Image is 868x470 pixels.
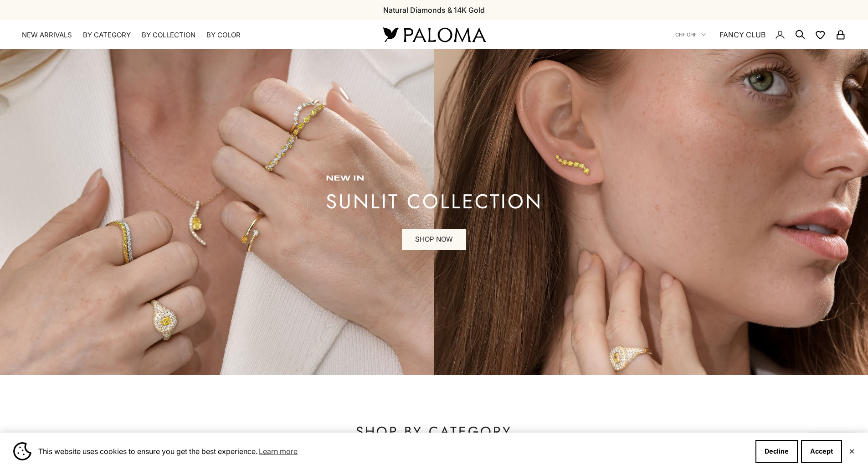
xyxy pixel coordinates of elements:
[142,31,195,40] summary: By Collection
[675,31,706,39] button: CHF CHF
[83,31,131,40] summary: By Category
[257,444,299,458] a: Learn more
[38,444,748,458] span: This website uses cookies to ensure you get the best experience.
[13,442,31,460] img: Cookie banner
[755,440,798,463] button: Decline
[675,31,697,39] span: CHF CHF
[22,31,72,40] a: NEW ARRIVALS
[849,449,855,454] button: Close
[326,174,543,183] p: new in
[675,20,846,49] nav: Secondary navigation
[22,31,361,40] nav: Primary navigation
[326,192,543,211] p: sunlit collection
[68,423,800,441] p: SHOP BY CATEGORY
[719,29,765,41] a: FANCY CLUB
[402,229,466,251] a: SHOP NOW
[383,4,485,16] p: Natural Diamonds & 14K Gold
[206,31,241,40] summary: By Color
[801,440,842,463] button: Accept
